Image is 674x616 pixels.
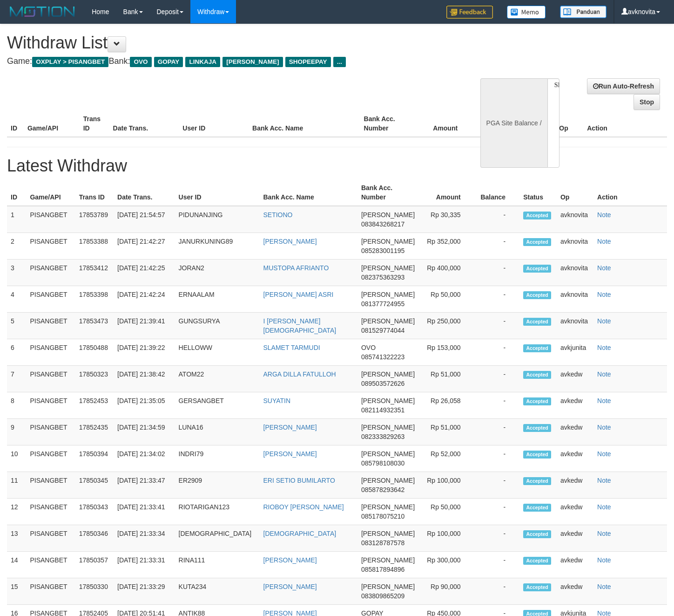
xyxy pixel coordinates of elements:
td: 17853398 [75,286,114,313]
td: 9 [7,419,26,445]
span: 082375363293 [361,274,404,281]
td: 4 [7,286,26,313]
td: [DATE] 21:33:29 [114,578,175,605]
div: PGA Site Balance / [480,78,547,168]
span: ... [333,57,346,67]
span: GOPAY [154,57,183,67]
td: Rp 352,000 [422,233,475,260]
td: Rp 51,000 [422,366,475,392]
td: Rp 90,000 [422,578,475,605]
td: [DATE] 21:38:42 [114,366,175,392]
td: HELLOWW [175,339,260,366]
td: - [475,260,520,286]
img: Button%20Memo.svg [507,6,546,19]
td: KUTA234 [175,578,260,605]
span: [PERSON_NAME] [361,556,415,564]
td: avkedw [557,525,593,552]
td: PISANGBET [26,445,75,472]
span: [PERSON_NAME] [361,583,415,590]
td: PISANGBET [26,233,75,260]
a: [PERSON_NAME] [263,450,317,458]
td: Rp 26,058 [422,392,475,419]
td: 17850345 [75,472,114,499]
td: Rp 400,000 [422,260,475,286]
td: - [475,339,520,366]
td: avknovita [557,233,593,260]
td: 13 [7,525,26,552]
td: avkedw [557,445,593,472]
td: avknovita [557,286,593,313]
td: Rp 51,000 [422,419,475,445]
td: PISANGBET [26,499,75,525]
td: LUNA16 [175,419,260,445]
td: [DATE] 21:42:27 [114,233,175,260]
span: 085878293642 [361,486,404,493]
td: Rp 250,000 [422,313,475,339]
a: Note [597,211,611,219]
td: PISANGBET [26,260,75,286]
span: [PERSON_NAME] [222,57,283,67]
td: 11 [7,472,26,499]
img: MOTION_logo.png [7,5,78,19]
td: ER2909 [175,472,260,499]
td: Rp 300,000 [422,552,475,578]
td: [DATE] 21:33:31 [114,552,175,578]
a: RIOBOY [PERSON_NAME] [263,503,344,511]
td: avknovita [557,313,593,339]
span: OVO [361,344,376,351]
th: Date Trans. [109,110,179,137]
span: [PERSON_NAME] [361,477,415,484]
span: [PERSON_NAME] [361,238,415,245]
td: Rp 50,000 [422,286,475,313]
span: [PERSON_NAME] [361,530,415,537]
th: Game/API [24,110,80,137]
td: 17850346 [75,525,114,552]
td: 2 [7,233,26,260]
span: Accepted [523,291,551,299]
td: ERNAALAM [175,286,260,313]
span: OVO [130,57,151,67]
td: 17853473 [75,313,114,339]
td: - [475,286,520,313]
td: - [475,499,520,525]
td: 17852453 [75,392,114,419]
a: Note [597,424,611,431]
td: - [475,445,520,472]
td: Rp 50,000 [422,499,475,525]
td: PISANGBET [26,313,75,339]
th: Date Trans. [114,179,175,206]
td: - [475,552,520,578]
a: [PERSON_NAME] ASRI [263,291,334,298]
td: avkedw [557,499,593,525]
span: 085178075210 [361,513,404,520]
th: Amount [416,110,472,137]
span: [PERSON_NAME] [361,397,415,404]
td: [DATE] 21:35:05 [114,392,175,419]
a: Note [597,397,611,404]
span: Accepted [523,371,551,379]
h4: Game: Bank: [7,57,440,66]
span: Accepted [523,265,551,273]
td: 17853388 [75,233,114,260]
td: 5 [7,313,26,339]
td: ATOM22 [175,366,260,392]
img: Feedback.jpg [446,6,493,19]
span: Accepted [523,344,551,352]
td: 15 [7,578,26,605]
td: PISANGBET [26,578,75,605]
td: RIOTARIGAN123 [175,499,260,525]
td: - [475,472,520,499]
td: Rp 100,000 [422,525,475,552]
span: 083843268217 [361,220,404,228]
td: PISANGBET [26,419,75,445]
span: 085798108030 [361,459,404,467]
span: [PERSON_NAME] [361,211,415,219]
td: 17850330 [75,578,114,605]
a: [PERSON_NAME] [263,583,317,590]
th: Op [555,110,583,137]
a: Run Auto-Refresh [587,78,660,94]
td: 17850394 [75,445,114,472]
td: [DATE] 21:34:59 [114,419,175,445]
td: JORAN2 [175,260,260,286]
span: 082333829263 [361,433,404,440]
